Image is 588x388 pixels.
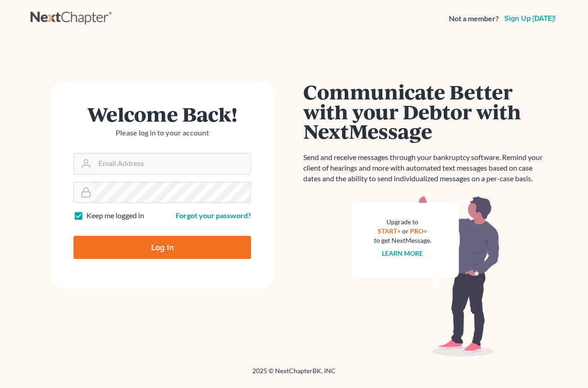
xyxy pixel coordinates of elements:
a: Sign up [DATE]! [502,15,557,22]
p: Please log in to your account [73,128,251,138]
input: Email Address [95,154,251,174]
div: to get NextMessage. [374,236,431,245]
a: START+ [378,227,401,235]
input: Log In [73,236,251,259]
a: Learn more [382,249,423,257]
h1: Communicate Better with your Debtor with NextMessage [303,82,548,141]
h1: Welcome Back! [73,104,251,124]
strong: Not a member? [449,13,499,24]
span: or [403,227,409,235]
label: Keep me logged in [86,210,144,221]
img: nextmessage_bg-59042aed3d76b12b5cd301f8e5b87938c9018125f34e5fa2b7a6b67550977c72.svg [352,195,500,357]
a: Forgot your password? [176,211,251,220]
p: Send and receive messages through your bankruptcy software. Remind your client of hearings and mo... [303,152,548,184]
div: 2025 © NextChapterBK, INC [31,366,557,383]
div: Upgrade to [374,217,431,227]
a: PRO+ [410,227,428,235]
